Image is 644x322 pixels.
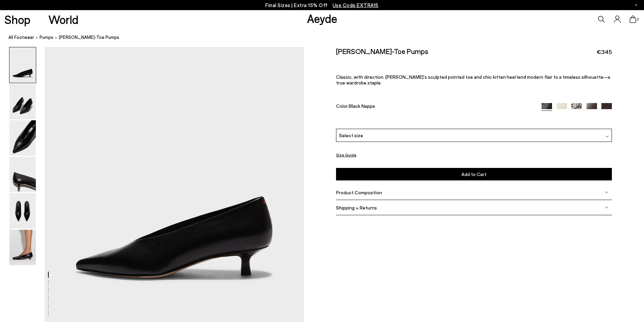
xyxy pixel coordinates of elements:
button: Size Guide [336,151,356,159]
a: All Footwear [8,34,34,41]
span: [PERSON_NAME]-Toe Pumps [59,34,119,41]
a: Shop [4,14,30,25]
img: Clara Pointed-Toe Pumps - Image 1 [9,47,36,83]
img: Clara Pointed-Toe Pumps - Image 5 [9,193,36,229]
img: Clara Pointed-Toe Pumps - Image 2 [9,84,36,119]
span: Black Nappa [349,103,375,109]
img: Clara Pointed-Toe Pumps - Image 6 [9,230,36,265]
a: Aeyde [307,11,337,25]
span: 0 [636,18,640,21]
img: Clara Pointed-Toe Pumps - Image 3 [9,120,36,156]
span: Select size [339,132,363,139]
nav: breadcrumb [8,28,644,47]
p: Final Sizes | Extra 15% Off [265,1,379,9]
p: Classic, with direction. [PERSON_NAME]’s sculpted pointed toe and chic kitten heel lend modern fl... [336,74,612,85]
a: 0 [629,16,636,23]
a: Pumps [40,34,53,41]
span: Pumps [40,34,53,40]
img: Clara Pointed-Toe Pumps - Image 4 [9,157,36,192]
span: Product Composition [336,190,382,195]
img: svg%3E [605,206,608,209]
img: svg%3E [605,191,608,194]
img: svg%3E [605,135,609,138]
a: World [48,14,78,25]
div: Color: [336,103,533,111]
span: Shipping + Returns [336,205,377,210]
button: Add to Cart [336,168,612,180]
span: €345 [597,48,612,56]
span: Add to Cart [461,171,486,177]
h2: [PERSON_NAME]-Toe Pumps [336,47,428,55]
span: Navigate to /collections/ss25-final-sizes [333,2,379,8]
